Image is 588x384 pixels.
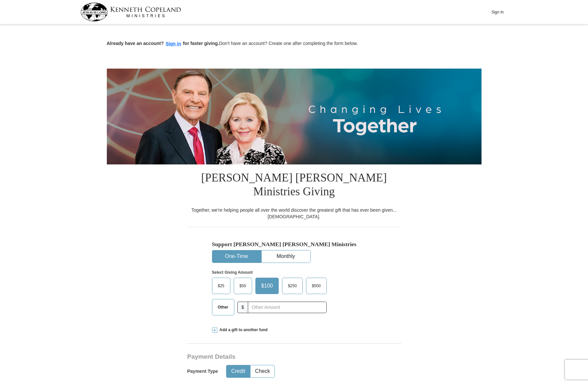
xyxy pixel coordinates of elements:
p: Don't have an account? Create one after completing the form below. [107,40,482,48]
button: One-Time [212,250,261,263]
span: Add a gift to another fund [217,327,268,333]
img: kcm-header-logo.svg [81,3,181,21]
button: Sign in [164,40,183,48]
button: Check [250,365,274,377]
span: $500 [309,281,324,291]
h1: [PERSON_NAME] [PERSON_NAME] Ministries Giving [187,164,401,207]
strong: Already have an account? for faster giving. [107,41,219,46]
span: $100 [258,281,276,291]
button: Credit [226,365,250,377]
span: Other [215,302,232,312]
span: $25 [215,281,228,291]
span: $250 [285,281,300,291]
span: $50 [236,281,249,291]
h5: Payment Type [187,369,218,374]
div: Together, we're helping people all over the world discover the greatest gift that has ever been g... [187,207,401,220]
button: Monthly [262,250,310,263]
h3: Payment Details [187,353,355,361]
button: Sign In [488,7,507,17]
input: Other Amount [248,302,326,313]
span: $ [237,302,248,313]
strong: Select Giving Amount [212,270,253,275]
h5: Support [PERSON_NAME] [PERSON_NAME] Ministries [212,241,376,248]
